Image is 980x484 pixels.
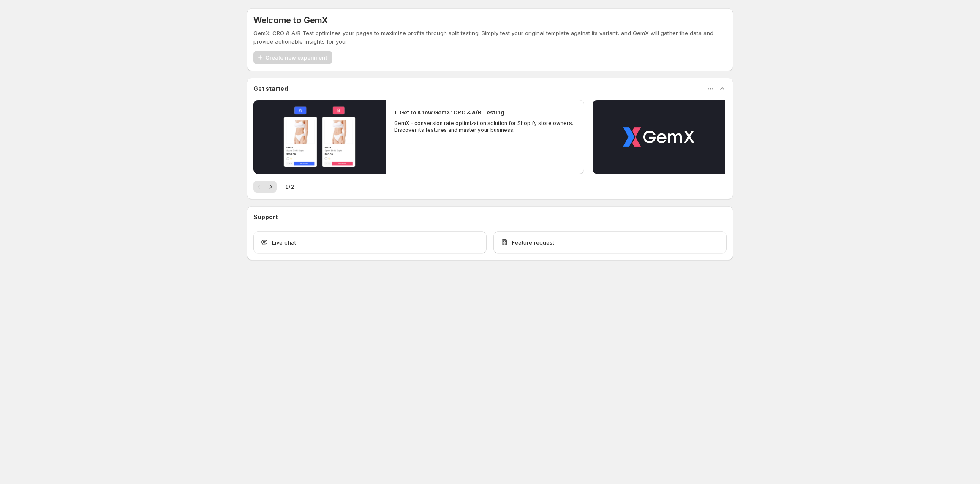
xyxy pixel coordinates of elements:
[253,213,278,221] h3: Support
[253,29,727,46] p: GemX: CRO & A/B Test optimizes your pages to maximize profits through split testing. Simply test ...
[272,238,296,247] span: Live chat
[253,181,277,193] nav: Pagination
[265,181,277,193] button: Next
[253,15,328,25] h5: Welcome to GemX
[253,100,386,174] button: Play video
[253,84,288,93] h3: Get started
[512,238,554,247] span: Feature request
[285,182,294,191] span: 1 / 2
[394,108,504,117] h2: 1. Get to Know GemX: CRO & A/B Testing
[593,100,725,174] button: Play video
[394,120,576,133] p: GemX - conversion rate optimization solution for Shopify store owners. Discover its features and ...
